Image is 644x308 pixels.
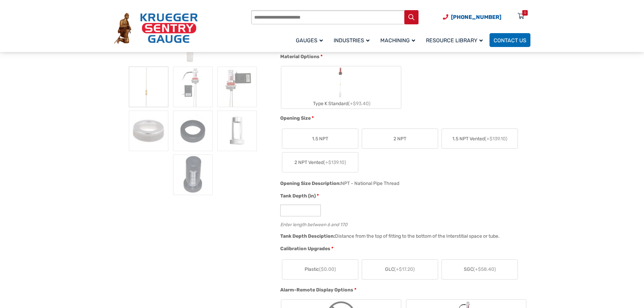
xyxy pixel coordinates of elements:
[280,181,341,186] span: Opening Size Description:
[451,14,501,20] span: [PHONE_NUMBER]
[380,37,415,44] span: Machining
[385,266,415,273] span: GLC
[319,266,336,272] span: ($0.00)
[393,135,406,142] span: 2 NPT
[114,13,198,44] img: Krueger Sentry Gauge
[312,115,314,122] abbr: required
[217,111,257,151] img: ALG-OF
[494,37,526,44] span: Contact Us
[320,53,323,60] abbr: required
[280,115,311,121] span: Opening Size
[317,192,319,199] abbr: required
[173,155,213,195] img: Leak Type K Gauge - Image 7
[334,66,348,99] img: Leak Detection Gauge
[280,233,335,239] span: Tank Depth Desciption:
[280,54,319,60] span: Material Options
[129,67,168,107] img: Leak Detection Gauge
[354,286,356,293] abbr: required
[376,32,422,48] a: Machining
[426,37,483,44] span: Resource Library
[305,266,336,273] span: Plastic
[443,13,501,21] a: Phone Number (920) 434-8860
[312,135,328,142] span: 1.5 NPT
[280,220,527,227] div: Enter length between 6 and 170
[280,287,353,293] span: Alarm-Remote Display Options
[281,66,401,109] label: Type K Standard
[173,111,213,151] img: Leak Type K Gauge - Image 5
[341,181,399,186] div: NPT - National Pipe Thread
[464,266,496,273] span: SGC
[394,266,415,272] span: (+$17.20)
[334,37,369,44] span: Industries
[129,111,168,151] img: Leak Type K Gauge - Image 4
[294,159,346,166] span: 2 NPT Vented
[473,266,496,272] span: (+$58.40)
[490,33,530,47] a: Contact Us
[217,67,257,107] img: Leak Type K Gauge - Image 3
[485,136,507,142] span: (+$139.10)
[330,32,376,48] a: Industries
[280,193,316,199] span: Tank Depth (in)
[524,10,526,16] div: 0
[422,32,490,48] a: Resource Library
[280,246,330,252] span: Calibration Upgrades
[296,37,323,44] span: Gauges
[335,233,500,239] div: Distance from the top of fitting to the bottom of the Interstitial space or tube.
[452,135,507,142] span: 1.5 NPT Vented
[324,160,346,165] span: (+$139.10)
[348,101,371,106] span: (+$93.40)
[281,99,401,109] div: Type K Standard
[331,245,333,252] abbr: required
[292,32,330,48] a: Gauges
[173,67,213,107] img: Leak Type K Gauge - Image 2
